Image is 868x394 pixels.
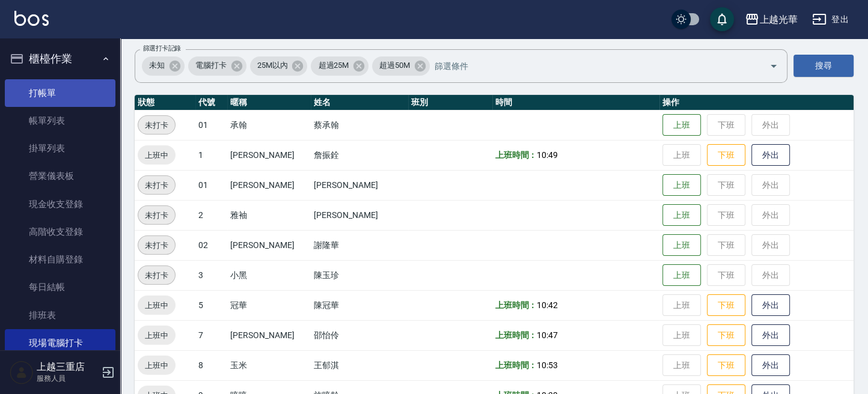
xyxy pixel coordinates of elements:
button: 上班 [662,114,701,136]
th: 暱稱 [227,95,311,111]
span: 未打卡 [138,119,175,132]
td: 冠華 [227,290,311,320]
td: 詹振銓 [311,140,408,170]
a: 現金收支登錄 [5,190,115,218]
a: 材料自購登錄 [5,246,115,273]
span: 未知 [142,59,172,71]
td: 小黑 [227,260,311,290]
h5: 上越三重店 [37,361,98,373]
td: 02 [195,230,227,260]
button: 下班 [707,354,745,377]
p: 服務人員 [37,373,98,384]
th: 代號 [195,95,227,111]
a: 打帳單 [5,79,115,107]
span: 10:42 [537,300,558,310]
button: 下班 [707,294,745,317]
td: [PERSON_NAME] [311,170,408,200]
td: [PERSON_NAME] [227,320,311,350]
span: 25M以內 [250,59,295,71]
a: 掛單列表 [5,135,115,162]
td: 1 [195,140,227,170]
button: 外出 [751,144,790,166]
a: 每日結帳 [5,273,115,301]
th: 狀態 [135,95,195,111]
span: 上班中 [138,299,176,312]
td: 2 [195,200,227,230]
td: 01 [195,110,227,140]
div: 25M以內 [250,56,308,76]
td: 雅袖 [227,200,311,230]
span: 10:49 [537,150,558,160]
button: 登出 [807,8,854,31]
button: 搜尋 [793,55,854,77]
a: 高階收支登錄 [5,218,115,246]
span: 未打卡 [138,209,175,222]
span: 上班中 [138,359,176,372]
td: 謝隆華 [311,230,408,260]
button: 上班 [662,264,701,286]
td: 蔡承翰 [311,110,408,140]
button: 上班 [662,174,701,196]
button: 上班 [662,204,701,226]
td: [PERSON_NAME] [227,230,311,260]
b: 上班時間： [495,330,537,340]
b: 上班時間： [495,360,537,370]
div: 上越光華 [759,12,798,27]
div: 超過50M [372,56,430,76]
button: 上班 [662,234,701,256]
td: 陳玉珍 [311,260,408,290]
span: 上班中 [138,329,176,342]
th: 班別 [408,95,492,111]
th: 時間 [492,95,659,111]
td: 8 [195,350,227,380]
span: 未打卡 [138,179,175,192]
span: 未打卡 [138,269,175,282]
button: 上越光華 [740,7,802,32]
div: 電腦打卡 [188,56,246,76]
button: 外出 [751,354,790,377]
td: 01 [195,170,227,200]
td: [PERSON_NAME] [227,140,311,170]
img: Logo [14,11,49,26]
td: [PERSON_NAME] [311,200,408,230]
a: 帳單列表 [5,107,115,135]
td: 3 [195,260,227,290]
button: 外出 [751,294,790,317]
div: 未知 [142,56,185,76]
button: 外出 [751,324,790,347]
button: save [710,7,734,31]
span: 上班中 [138,149,176,162]
th: 操作 [659,95,854,111]
input: 篩選條件 [432,55,748,76]
span: 電腦打卡 [188,59,234,71]
button: 下班 [707,324,745,347]
a: 現場電腦打卡 [5,329,115,357]
td: 7 [195,320,227,350]
a: 營業儀表板 [5,162,115,190]
td: 玉米 [227,350,311,380]
button: 櫃檯作業 [5,43,115,74]
span: 10:53 [537,360,558,370]
button: 下班 [707,144,745,166]
th: 姓名 [311,95,408,111]
span: 10:47 [537,330,558,340]
span: 超過25M [311,59,356,71]
b: 上班時間： [495,150,537,160]
span: 未打卡 [138,239,175,252]
span: 超過50M [372,59,417,71]
img: Person [10,360,34,384]
a: 排班表 [5,302,115,329]
td: 王郁淇 [311,350,408,380]
td: 承翰 [227,110,311,140]
label: 篩選打卡記錄 [143,44,181,53]
div: 超過25M [311,56,368,76]
button: Open [764,56,783,76]
td: 5 [195,290,227,320]
td: 邵怡伶 [311,320,408,350]
td: [PERSON_NAME] [227,170,311,200]
b: 上班時間： [495,300,537,310]
td: 陳冠華 [311,290,408,320]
